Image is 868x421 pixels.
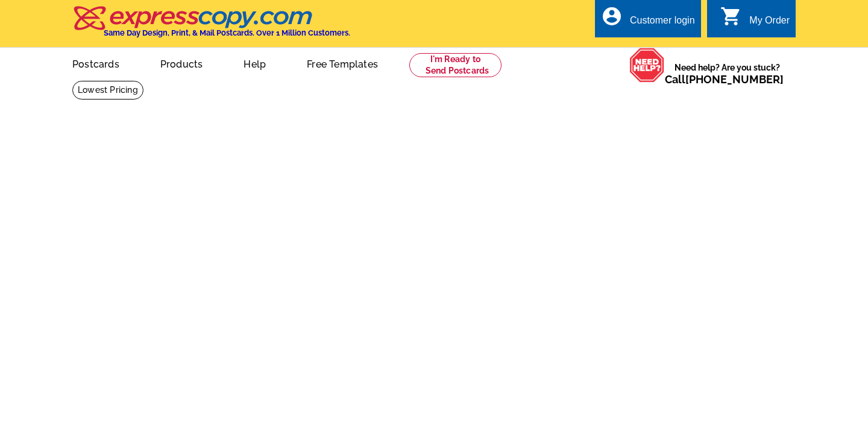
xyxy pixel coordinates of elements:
a: Postcards [53,49,139,77]
img: help [629,48,665,83]
i: shopping_cart [720,5,742,27]
a: Free Templates [288,49,397,77]
span: Call [665,73,784,86]
a: shopping_cart My Order [720,13,790,28]
span: Need help? Are you stuck? [665,62,790,86]
a: [PHONE_NUMBER] [685,73,784,86]
a: Help [224,49,285,77]
a: Same Day Design, Print, & Mail Postcards. Over 1 Million Customers. [72,14,350,37]
div: My Order [749,15,790,32]
a: Products [141,49,222,77]
h4: Same Day Design, Print, & Mail Postcards. Over 1 Million Customers. [104,28,350,37]
div: Customer login [630,15,695,32]
a: account_circle Customer login [601,13,695,28]
i: account_circle [601,5,623,27]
